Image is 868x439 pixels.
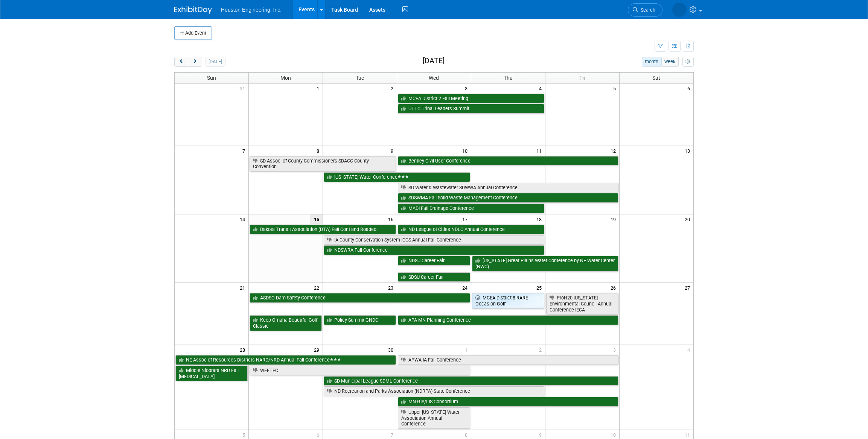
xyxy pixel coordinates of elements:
[684,214,693,224] span: 20
[398,397,618,407] a: MN GIS/LIS Consortium
[672,3,687,17] img: Heidi Joarnt
[687,84,693,93] span: 6
[612,345,619,354] span: 3
[250,225,396,234] a: Dakota Transit Association (DTA) Fall Conf and Roadeo
[387,345,397,354] span: 30
[313,345,323,354] span: 29
[174,26,212,40] button: Add Event
[423,57,445,65] h2: [DATE]
[398,183,618,193] a: SD Water & Wastewater SDWWA Annual Conference
[206,57,225,67] button: [DATE]
[652,75,660,81] span: Sat
[239,214,248,224] span: 14
[324,172,470,182] a: [US_STATE] Water Conference
[175,366,248,381] a: Middle Niobrara NRD Fall [MEDICAL_DATA]
[610,283,619,292] span: 26
[610,146,619,155] span: 12
[398,104,544,114] a: UTTC Tribal Leaders Summit
[682,57,694,67] button: myCustomButton
[538,345,545,354] span: 2
[661,57,679,67] button: week
[610,214,619,224] span: 19
[398,256,470,266] a: NDSU Career Fair
[628,3,662,17] a: Search
[536,214,545,224] span: 18
[461,146,471,155] span: 10
[175,355,396,365] a: NE Assoc of Resources Districts NARD/NRD Annual Fall Conference
[685,59,690,64] i: Personalize Calendar
[316,84,323,93] span: 1
[398,272,470,282] a: SDSU Career Fair
[642,57,662,67] button: month
[546,293,618,314] a: ProH20 [US_STATE] Environmental Council Annual Conference IECA
[612,84,619,93] span: 5
[239,345,248,354] span: 28
[461,283,471,292] span: 24
[280,75,291,81] span: Mon
[324,245,544,255] a: NDSWRA Fall Conference
[316,146,323,155] span: 8
[638,7,655,13] span: Search
[324,315,396,325] a: Policy Summit GNDC
[398,407,470,429] a: Upper [US_STATE] Water Association Annual Conference
[684,146,693,155] span: 13
[536,283,545,292] span: 25
[398,225,544,234] a: ND League of Cities NDLC Annual Conference
[250,315,322,331] a: Keep Omaha Beautiful Golf Classic
[398,355,618,365] a: APWA IA Fall Conference
[398,193,618,203] a: SDSWMA Fall Solid Waste Management Conference
[398,94,544,103] a: MCEA District 2 Fall Meeting
[536,146,545,155] span: 11
[239,84,248,93] span: 31
[504,75,513,81] span: Thu
[472,293,544,308] a: MCEA District 8 RARE Occasion Golf
[429,75,439,81] span: Wed
[472,256,618,271] a: [US_STATE] Great Plains Water Conference by NE Water Center (NWC)
[324,376,618,386] a: SD Municipal League SDML Conference
[398,204,544,213] a: MADI Fall Drainage Conference
[464,345,471,354] span: 1
[390,146,397,155] span: 9
[687,345,693,354] span: 4
[207,75,216,81] span: Sun
[324,386,544,396] a: ND Recreation and Parks Association (NDRPA) State Conference
[464,84,471,93] span: 3
[221,7,282,13] span: Houston Engineering, Inc.
[250,156,396,172] a: SD Assoc. of County Commissioners SDACC County Convention
[310,214,323,224] span: 15
[174,57,188,67] button: prev
[684,283,693,292] span: 27
[579,75,585,81] span: Fri
[313,283,323,292] span: 22
[188,57,202,67] button: next
[356,75,364,81] span: Tue
[250,366,470,375] a: WEFTEC
[250,293,470,303] a: ASDSO Dam Safety Conference
[398,315,618,325] a: APA MN Planning Conference
[387,214,397,224] span: 16
[174,6,212,14] img: ExhibitDay
[239,283,248,292] span: 21
[461,214,471,224] span: 17
[390,84,397,93] span: 2
[398,156,618,166] a: Bentley Civil User Conference
[538,84,545,93] span: 4
[242,146,248,155] span: 7
[387,283,397,292] span: 23
[324,235,544,245] a: IA County Conservation System ICCS Annual Fall Conference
